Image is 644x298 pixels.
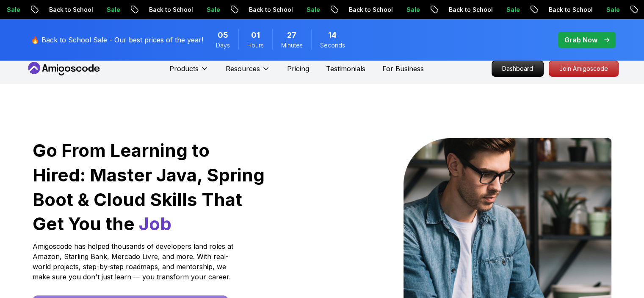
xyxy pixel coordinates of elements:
[226,64,260,74] p: Resources
[200,6,227,14] p: Sale
[216,41,230,50] span: Days
[169,64,199,74] p: Products
[600,6,627,14] p: Sale
[281,41,303,50] span: Minutes
[31,35,203,45] p: 🔥 Back to School Sale - Our best prices of the year!
[549,61,618,76] p: Join Amigoscode
[400,6,427,14] p: Sale
[139,213,171,234] span: Job
[287,29,296,41] span: 27 Minutes
[382,64,424,74] a: For Business
[492,61,543,76] p: Dashboard
[300,6,327,14] p: Sale
[226,64,270,81] button: Resources
[342,6,400,14] p: Back to School
[42,6,100,14] p: Back to School
[320,41,345,50] span: Seconds
[492,61,544,77] a: Dashboard
[542,6,600,14] p: Back to School
[242,6,300,14] p: Back to School
[500,6,527,14] p: Sale
[287,64,309,74] a: Pricing
[326,64,365,74] a: Testimonials
[33,138,266,236] h1: Go From Learning to Hired: Master Java, Spring Boot & Cloud Skills That Get You the
[218,29,228,41] span: 5 Days
[564,35,597,45] p: Grab Now
[169,64,209,81] button: Products
[549,61,619,77] a: Join Amigoscode
[100,6,127,14] p: Sale
[142,6,200,14] p: Back to School
[247,41,264,50] span: Hours
[328,29,337,41] span: 14 Seconds
[251,29,260,41] span: 1 Hours
[33,241,236,282] p: Amigoscode has helped thousands of developers land roles at Amazon, Starling Bank, Mercado Livre,...
[442,6,500,14] p: Back to School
